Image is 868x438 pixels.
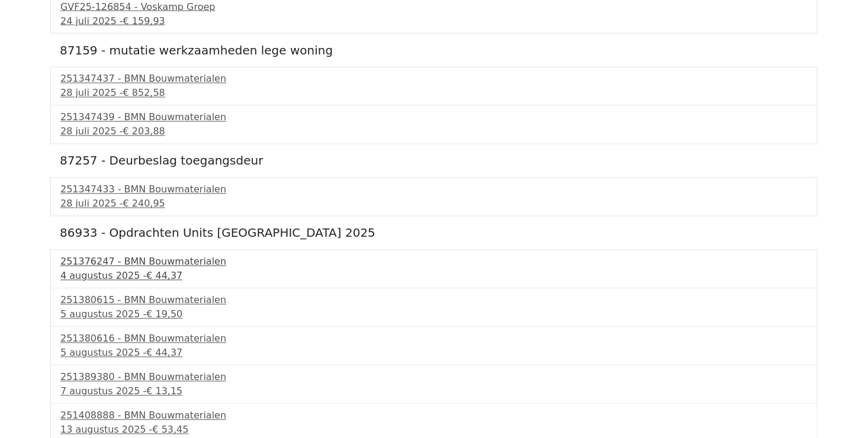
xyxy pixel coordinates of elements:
[146,386,182,397] span: € 13,15
[60,183,808,197] div: 251347433 - BMN Bouwmaterialen
[60,409,808,437] a: 251408888 - BMN Bouwmaterialen13 augustus 2025 -€ 53,45
[152,424,188,436] span: € 53,45
[60,332,808,346] div: 251380616 - BMN Bouwmaterialen
[60,72,808,101] a: 251347437 - BMN Bouwmaterialen28 juli 2025 -€ 852,58
[60,346,808,360] div: 5 augustus 2025 -
[60,371,808,399] a: 251389380 - BMN Bouwmaterialen7 augustus 2025 -€ 13,15
[60,111,808,125] div: 251347439 - BMN Bouwmaterialen
[60,111,808,139] a: 251347439 - BMN Bouwmaterialen28 juli 2025 -€ 203,88
[60,409,808,423] div: 251408888 - BMN Bouwmaterialen
[60,197,808,211] div: 28 juli 2025 -
[60,294,808,322] a: 251380615 - BMN Bouwmaterialen5 augustus 2025 -€ 19,50
[123,198,165,210] span: € 240,95
[60,183,808,211] a: 251347433 - BMN Bouwmaterialen28 juli 2025 -€ 240,95
[60,332,808,360] a: 251380616 - BMN Bouwmaterialen5 augustus 2025 -€ 44,37
[60,371,808,385] div: 251389380 - BMN Bouwmaterialen
[60,294,808,308] div: 251380615 - BMN Bouwmaterialen
[60,14,808,28] div: 24 juli 2025 -
[60,226,808,240] h5: 86933 - Opdrachten Units [GEOGRAPHIC_DATA] 2025
[60,269,808,284] div: 4 augustus 2025 -
[60,43,808,57] h5: 87159 - mutatie werkzaamheden lege woning
[60,423,808,437] div: 13 augustus 2025 -
[60,154,808,168] h5: 87257 - Deurbeslag toegangsdeur
[60,255,808,269] div: 251376247 - BMN Bouwmaterialen
[60,86,808,101] div: 28 juli 2025 -
[146,270,182,282] span: € 44,37
[123,15,165,27] span: € 159,93
[60,255,808,284] a: 251376247 - BMN Bouwmaterialen4 augustus 2025 -€ 44,37
[60,72,808,86] div: 251347437 - BMN Bouwmaterialen
[123,88,165,99] span: € 852,58
[146,309,182,320] span: € 19,50
[60,125,808,139] div: 28 juli 2025 -
[60,308,808,322] div: 5 augustus 2025 -
[123,126,165,137] span: € 203,88
[146,347,182,359] span: € 44,37
[60,385,808,399] div: 7 augustus 2025 -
